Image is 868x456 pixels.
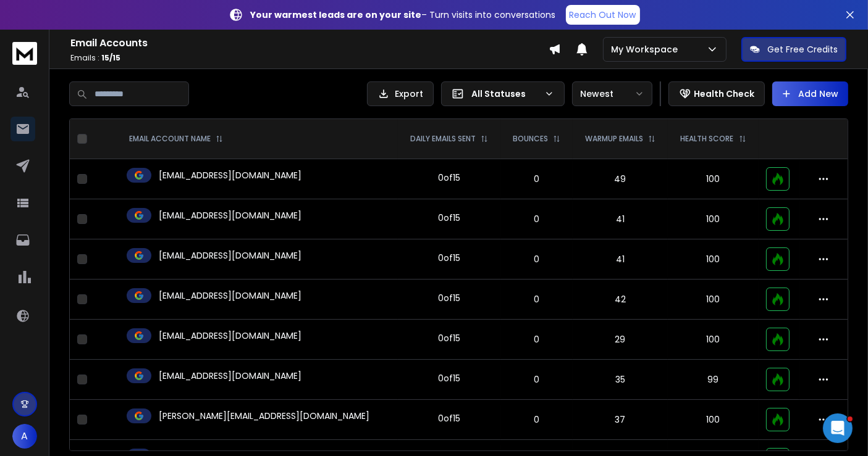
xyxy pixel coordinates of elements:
[508,293,565,305] p: 0
[159,209,301,222] p: [EMAIL_ADDRESS][DOMAIN_NAME]
[438,252,460,264] div: 0 of 15
[508,373,565,386] p: 0
[471,88,539,100] p: All Statuses
[438,332,460,344] div: 0 of 15
[251,9,422,21] strong: Your warmest leads are on your site
[438,212,460,224] div: 0 of 15
[508,213,565,225] p: 0
[508,253,565,265] p: 0
[572,81,652,106] button: Newest
[251,9,556,21] p: – Turn visits into conversations
[668,81,765,106] button: Health Check
[668,320,758,360] td: 100
[438,172,460,184] div: 0 of 15
[70,36,549,51] h1: Email Accounts
[585,134,643,144] p: WARMUP EMAILS
[438,412,460,425] div: 0 of 15
[438,292,460,304] div: 0 of 15
[159,289,301,302] p: [EMAIL_ADDRESS][DOMAIN_NAME]
[668,199,758,239] td: 100
[101,52,120,63] span: 15 / 15
[772,81,848,106] button: Add New
[12,424,37,449] button: A
[694,88,754,100] p: Health Check
[573,239,668,280] td: 41
[367,81,434,106] button: Export
[573,400,668,440] td: 37
[573,199,668,239] td: 41
[741,37,846,62] button: Get Free Credits
[668,360,758,400] td: 99
[70,53,549,63] p: Emails :
[668,239,758,280] td: 100
[12,42,37,65] img: logo
[573,320,668,360] td: 29
[681,134,734,144] p: HEALTH SCORE
[566,5,640,25] a: Reach Out Now
[410,134,476,144] p: DAILY EMAILS SENT
[508,413,565,426] p: 0
[767,43,838,56] p: Get Free Credits
[570,9,636,21] p: Reach Out Now
[129,134,223,144] div: EMAIL ACCOUNT NAME
[508,333,565,346] p: 0
[573,159,668,199] td: 49
[159,410,369,422] p: [PERSON_NAME][EMAIL_ADDRESS][DOMAIN_NAME]
[159,249,301,262] p: [EMAIL_ADDRESS][DOMAIN_NAME]
[668,400,758,440] td: 100
[573,360,668,400] td: 35
[668,159,758,199] td: 100
[611,43,683,56] p: My Workspace
[159,330,301,342] p: [EMAIL_ADDRESS][DOMAIN_NAME]
[508,173,565,185] p: 0
[573,280,668,320] td: 42
[438,372,460,384] div: 0 of 15
[823,413,853,443] iframe: Intercom live chat
[513,134,548,144] p: BOUNCES
[668,280,758,320] td: 100
[159,169,301,181] p: [EMAIL_ADDRESS][DOMAIN_NAME]
[159,370,301,382] p: [EMAIL_ADDRESS][DOMAIN_NAME]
